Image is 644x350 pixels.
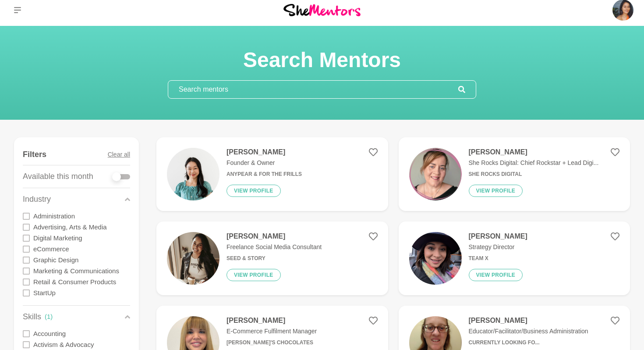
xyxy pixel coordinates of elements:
h4: [PERSON_NAME] [226,316,317,325]
p: Skills [23,311,41,323]
button: View profile [226,269,281,281]
input: Search mentors [168,81,458,98]
label: Digital Marketing [33,232,82,243]
h6: Currently Looking Fo... [469,339,588,346]
img: 125e4231c23fbbaefb4df2d30ea71dfb3e7dafee-782x782.jpg [167,232,219,285]
button: View profile [226,185,281,197]
label: Activism & Advocacy [33,339,94,350]
img: 9d0f5efbdde43a16be1319cc7c40b92517e6cc14-2736x3648.jpg [409,232,462,285]
img: 3712f042e1ba8165941ef6fb2e6712174b73e441-500x500.png [409,148,462,200]
p: Founder & Owner [226,158,302,168]
label: Administration [33,211,75,221]
label: eCommerce [33,243,69,254]
label: Advertising, Arts & Media [33,221,107,232]
h6: Seed & Story [226,255,322,262]
h6: [PERSON_NAME]'s Chocolates [226,339,317,346]
button: View profile [469,269,523,281]
label: Accounting [33,328,66,339]
button: View profile [469,185,523,197]
h6: She Rocks Digital [469,171,599,178]
button: Clear all [108,144,130,165]
label: Graphic Design [33,254,78,265]
p: She Rocks Digital: Chief Rockstar + Lead Digi... [469,158,599,168]
p: Industry [23,193,51,205]
h4: [PERSON_NAME] [226,232,322,241]
p: Strategy Director [469,243,527,252]
p: Educator/Facilitator/Business Administration [469,327,588,336]
label: Retail & Consumer Products [33,276,116,287]
h4: Filters [23,150,46,160]
h6: Team X [469,255,527,262]
p: Available this month [23,171,93,182]
a: [PERSON_NAME]Strategy DirectorTeam XView profile [399,221,630,295]
h6: Anypear & For The Frills [226,171,302,178]
h4: [PERSON_NAME] [469,232,527,241]
img: She Mentors Logo [283,4,361,16]
a: [PERSON_NAME]Founder & OwnerAnypear & For The FrillsView profile [156,137,388,211]
h4: [PERSON_NAME] [226,148,302,157]
p: E-Commerce Fulfilment Manager [226,327,317,336]
a: [PERSON_NAME]Freelance Social Media ConsultantSeed & StoryView profile [156,221,388,295]
p: Freelance Social Media Consultant [226,243,322,252]
a: [PERSON_NAME]She Rocks Digital: Chief Rockstar + Lead Digi...She Rocks DigitalView profile [399,137,630,211]
h4: [PERSON_NAME] [469,316,588,325]
img: cd6701a6e23a289710e5cd97f2d30aa7cefffd58-2965x2965.jpg [167,148,219,200]
div: ( 1 ) [45,312,53,322]
h1: Search Mentors [168,47,476,73]
label: Marketing & Communications [33,265,119,276]
label: StartUp [33,287,56,298]
h4: [PERSON_NAME] [469,148,599,157]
